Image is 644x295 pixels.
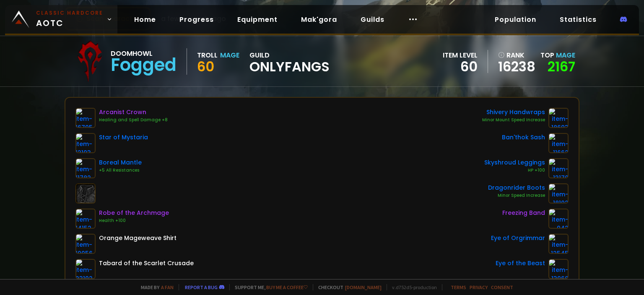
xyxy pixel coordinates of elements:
a: Privacy [470,284,488,290]
span: AOTC [36,9,103,29]
a: Report a bug [185,284,218,290]
a: Buy me a coffee [266,284,308,290]
a: Guilds [354,11,391,28]
img: item-11662 [548,133,569,153]
a: [DOMAIN_NAME] [345,284,382,290]
a: Equipment [231,11,284,28]
a: 2167 [548,57,575,76]
a: Mak'gora [294,11,344,28]
div: Eye of Orgrimmar [491,234,545,243]
div: Minor Speed Increase [488,192,545,199]
div: +5 All Resistances [99,167,142,174]
img: item-12545 [548,234,569,254]
span: Mage [556,50,575,60]
span: Support me, [229,284,308,290]
img: item-16795 [75,108,96,128]
span: Made by [136,284,174,290]
a: Statistics [553,11,603,28]
span: v. d752d5 - production [387,284,437,290]
div: Arcanist Crown [99,108,168,117]
img: item-23192 [75,259,96,279]
div: Troll [197,50,218,60]
div: Dragonrider Boots [488,183,545,192]
a: Home [127,11,163,28]
div: Freezing Band [502,209,545,217]
img: item-18693 [548,108,569,128]
div: Doomhowl [111,48,177,59]
a: 16238 [498,60,535,73]
img: item-11782 [75,158,96,178]
div: Orange Mageweave Shirt [99,234,177,243]
div: rank [498,50,535,60]
span: Checkout [313,284,382,290]
a: Population [488,11,543,28]
div: guild [249,50,330,73]
div: Mage [220,50,239,60]
div: Tabard of the Scarlet Crusade [99,259,194,268]
div: Shivery Handwraps [482,108,545,117]
div: Ban'thok Sash [502,133,545,142]
a: Consent [491,284,513,290]
a: Terms [451,284,466,290]
div: Skyshroud Leggings [484,158,545,167]
img: item-12103 [75,133,96,153]
div: HP +100 [484,167,545,174]
div: Healing and Spell Damage +8 [99,117,168,123]
img: item-942 [548,209,569,229]
div: Boreal Mantle [99,158,142,167]
div: Eye of the Beast [496,259,545,268]
div: Minor Mount Speed Increase [482,117,545,123]
div: Star of Mystaria [99,133,148,142]
div: item level [443,50,478,60]
img: item-13170 [548,158,569,178]
a: a fan [161,284,174,290]
span: 60 [197,57,214,76]
div: Top [540,50,575,60]
img: item-18102 [548,183,569,204]
img: item-10056 [75,234,96,254]
small: Classic Hardcore [36,9,103,17]
img: item-14152 [75,209,96,229]
div: Robe of the Archmage [99,209,169,217]
div: 60 [443,60,478,73]
a: Classic HardcoreAOTC [5,5,117,34]
div: Fogged [111,59,177,71]
span: OnlyFangs [249,60,330,73]
img: item-13968 [548,259,569,279]
div: Health +100 [99,217,169,224]
a: Progress [173,11,221,28]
